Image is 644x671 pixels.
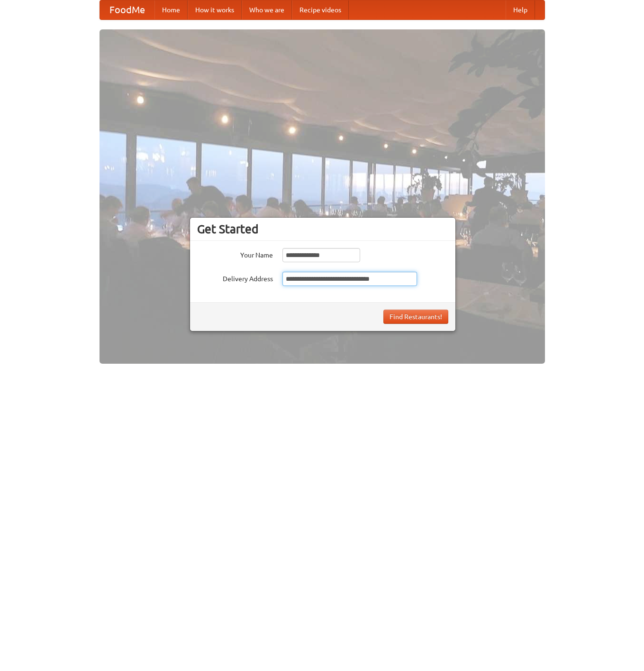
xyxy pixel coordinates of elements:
label: Your Name [197,248,273,260]
h3: Get Started [197,222,448,236]
a: Home [154,0,188,19]
a: FoodMe [100,0,154,19]
label: Delivery Address [197,272,273,284]
a: How it works [188,0,242,19]
a: Recipe videos [292,0,349,19]
a: Who we are [242,0,292,19]
button: Find Restaurants! [383,310,448,324]
a: Help [506,0,535,19]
